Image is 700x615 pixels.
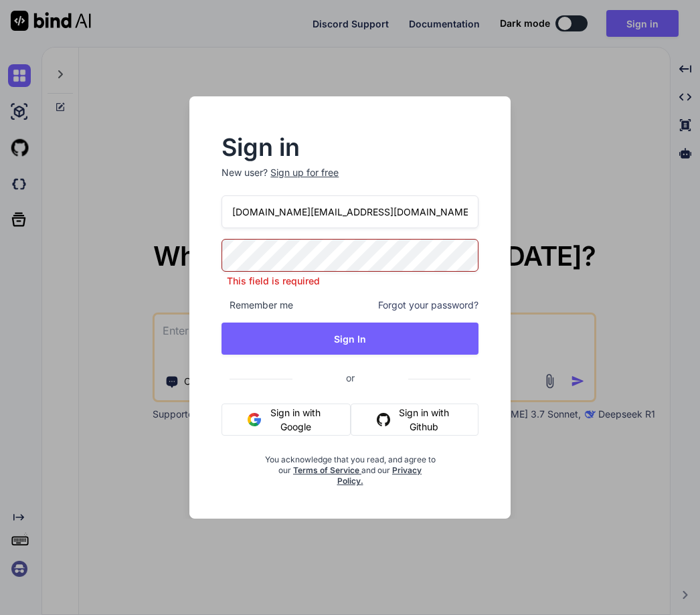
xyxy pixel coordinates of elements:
[264,446,436,487] div: You acknowledge that you read, and agree to our and our
[293,465,361,475] a: Terms of Service
[222,137,478,158] h2: Sign in
[222,195,478,228] input: Login or Email
[378,298,478,312] span: Forgot your password?
[222,166,478,195] p: New user?
[222,323,478,355] button: Sign In
[222,298,293,312] span: Remember me
[337,465,422,486] a: Privacy Policy.
[222,274,478,288] p: This field is required
[248,413,261,426] img: google
[377,413,390,426] img: github
[351,404,478,436] button: Sign in with Github
[270,166,339,179] div: Sign up for free
[292,361,408,394] span: or
[222,404,351,436] button: Sign in with Google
